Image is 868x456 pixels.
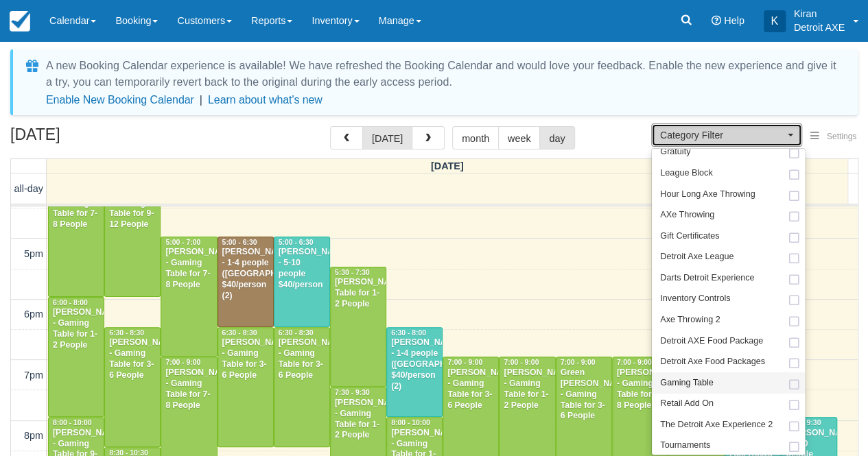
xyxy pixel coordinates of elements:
[616,368,664,411] div: [PERSON_NAME] - Gaming Table for 7-8 People
[660,398,714,410] span: Retail Add On
[447,359,482,366] span: 7:00 - 9:00
[274,237,330,327] a: 5:00 - 6:30[PERSON_NAME] - 5-10 people $40/person
[660,230,719,243] span: Gift Certificates
[660,146,690,158] span: Gratuity
[660,128,784,142] span: Category Filter
[560,368,608,422] div: Green [PERSON_NAME] - Gaming Table for 3-6 People
[278,247,326,291] div: [PERSON_NAME] - 5-10 people $40/person
[104,327,161,447] a: 6:30 - 8:30[PERSON_NAME] - Gaming Table for 3-6 People
[222,337,270,381] div: [PERSON_NAME] - Gaming Table for 3-6 People
[108,187,156,231] div: [PERSON_NAME] - Gaming Table for 9-12 People
[431,160,464,171] span: [DATE]
[104,176,161,296] a: [PERSON_NAME] - Gaming Table for 9-12 People
[165,359,200,366] span: 7:00 - 9:00
[218,327,274,447] a: 6:30 - 8:30[PERSON_NAME] - Gaming Table for 3-6 People
[660,293,730,305] span: Inventory Controls
[165,247,213,291] div: [PERSON_NAME] - Gaming Table for 7-8 People
[278,337,326,381] div: [PERSON_NAME] - Gaming Table for 3-6 People
[218,237,274,327] a: 5:00 - 6:30[PERSON_NAME] - 1-4 people ([GEOGRAPHIC_DATA]) $40/person (2)
[617,359,652,366] span: 7:00 - 9:00
[165,239,200,246] span: 5:00 - 7:00
[274,327,330,447] a: 6:30 - 8:30[PERSON_NAME] - Gaming Table for 3-6 People
[334,277,382,310] div: [PERSON_NAME] Table for 1-2 People
[161,237,217,357] a: 5:00 - 7:00[PERSON_NAME] - Gaming Table for 7-8 People
[53,419,92,427] span: 8:00 - 10:00
[200,94,202,106] span: |
[447,368,495,411] div: [PERSON_NAME] - Gaming Table for 3-6 People
[330,267,386,387] a: 5:30 - 7:30[PERSON_NAME] Table for 1-2 People
[660,314,720,326] span: Axe Throwing 2
[794,7,845,21] p: Kiran
[335,269,370,276] span: 5:30 - 7:30
[222,247,270,301] div: [PERSON_NAME] - 1-4 people ([GEOGRAPHIC_DATA]) $40/person (2)
[52,307,100,351] div: [PERSON_NAME] - Gaming Table for 1-2 People
[764,10,786,32] div: K
[279,329,314,337] span: 6:30 - 8:30
[24,370,43,381] span: 7pm
[24,309,43,320] span: 6pm
[498,126,541,149] button: week
[46,93,194,107] button: Enable New Booking Calendar
[208,94,322,106] a: Learn about what's new
[539,126,574,149] button: day
[712,16,721,25] i: Help
[14,183,43,194] span: all-day
[52,187,100,231] div: [PERSON_NAME] - Gaming Table for 7-8 People
[660,356,765,368] span: Detroit Axe Food Packages
[660,167,712,180] span: League Block
[390,337,438,392] div: [PERSON_NAME] - 1-4 people ([GEOGRAPHIC_DATA]) $40/person (2)
[561,359,596,366] span: 7:00 - 9:00
[24,248,43,259] span: 5pm
[794,21,845,34] p: Detroit AXE
[827,132,856,141] span: Settings
[279,239,314,246] span: 5:00 - 6:30
[660,377,713,389] span: Gaming Table
[10,11,30,32] img: checkfront-main-nav-mini-logo.png
[504,359,539,366] span: 7:00 - 9:00
[386,327,443,418] a: 6:30 - 8:00[PERSON_NAME] - 1-4 people ([GEOGRAPHIC_DATA]) $40/person (2)
[660,272,754,285] span: Darts Detroit Experience
[660,189,755,201] span: Hour Long Axe Throwing
[335,389,370,396] span: 7:30 - 9:30
[452,126,499,149] button: month
[165,368,213,411] div: [PERSON_NAME] - Gaming Table for 7-8 People
[391,419,430,427] span: 8:00 - 10:00
[108,337,156,381] div: [PERSON_NAME] - Gaming Table for 3-6 People
[660,419,773,431] span: The Detroit Axe Experience 2
[334,398,382,442] div: [PERSON_NAME] - Gaming Table for 1-2 People
[222,329,257,337] span: 6:30 - 8:30
[48,176,104,296] a: [PERSON_NAME] - Gaming Table for 7-8 People
[503,368,551,411] div: [PERSON_NAME] - Gaming Table for 1-2 People
[660,335,763,348] span: Detroit AXE Food Package
[46,58,841,91] div: A new Booking Calendar experience is available! We have refreshed the Booking Calendar and would ...
[222,239,257,246] span: 5:00 - 6:30
[660,440,710,452] span: Tournaments
[660,251,734,263] span: Detroit Axe League
[660,209,714,221] span: AXe Throwing
[48,297,104,417] a: 6:00 - 8:00[PERSON_NAME] - Gaming Table for 1-2 People
[109,329,144,337] span: 6:30 - 8:30
[651,123,802,147] button: Category Filter
[724,15,744,26] span: Help
[391,329,426,337] span: 6:30 - 8:00
[24,430,43,441] span: 8pm
[10,126,184,152] h2: [DATE]
[53,299,88,307] span: 6:00 - 8:00
[362,126,412,149] button: [DATE]
[802,127,865,147] button: Settings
